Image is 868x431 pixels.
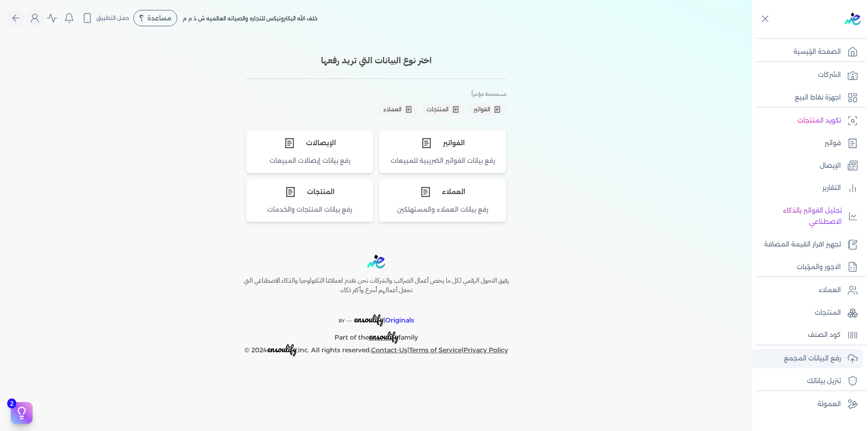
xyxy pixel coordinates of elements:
[752,201,863,232] a: تحليل الفواتير بالذكاء الاصطناعي
[474,105,490,114] span: الفواتير
[369,333,398,341] a: ensoulify
[7,398,16,408] span: 2
[379,130,506,156] div: الفواتير
[784,353,841,365] p: رفع البيانات المجمع
[807,375,841,387] p: تنزيل بياناتك
[819,284,841,296] p: العملاء
[468,104,506,115] button: الفواتير
[371,346,407,354] a: Contact-Us
[379,156,506,173] div: رفع بيانات الفواتير الضريبية للمبيعات
[379,130,506,173] button: اختر نوع الفواتير
[752,179,863,198] a: التقارير
[752,326,863,345] a: كود الصنف
[752,281,863,300] a: العملاء
[793,46,841,58] p: الصفحة الرئيسية
[752,303,863,322] a: المنتجات
[96,14,129,22] span: حمل التطبيق
[385,316,414,324] span: Originals
[133,10,177,26] div: مساعدة
[367,255,385,269] img: logo
[752,66,863,85] a: الشركات
[347,316,352,322] sup: __
[246,179,373,205] div: المنتجات
[427,105,448,114] span: المنتجات
[752,258,863,277] a: الاجور والمرتبات
[795,92,841,104] p: اجهزة نقاط البيع
[752,235,863,254] a: تجهيز اقرار القيمة المضافة
[825,137,841,149] p: فواتير
[752,156,863,175] a: الإيصال
[246,90,506,98] h4: مستخدمة مؤخراً
[421,104,465,115] button: المنتجات
[818,69,841,81] p: الشركات
[752,395,863,414] a: العمولة
[463,346,508,354] a: Privacy Policy
[797,115,841,127] p: تكويد المنتجات
[752,134,863,153] a: فواتير
[409,346,462,354] a: Terms of Service
[752,111,863,130] a: تكويد المنتجات
[246,130,373,173] button: اختر نوع الإيصالات
[378,104,418,115] button: العملاء
[246,179,373,222] button: اختر نوع المنتجات
[822,182,841,194] p: التقارير
[808,329,841,341] p: كود الصنف
[369,329,398,343] span: ensoulify
[246,130,373,156] div: الإيصالات
[246,54,506,67] h3: اختر نوع البيانات التي تريد رفعها
[844,13,861,25] img: logo
[757,205,842,228] p: تحليل الفواتير بالذكاء الاصطناعي
[147,15,171,21] span: مساعدة
[817,398,841,410] p: العمولة
[11,402,33,424] button: 2
[224,343,528,356] p: © 2024 ,inc. All rights reserved. | |
[379,179,506,205] div: العملاء
[752,43,863,62] a: الصفحة الرئيسية
[80,10,132,26] button: حمل التطبيق
[246,156,373,173] div: رفع بيانات إيصالات المبيعات
[752,349,863,368] a: رفع البيانات المجمع
[354,312,383,326] span: ensoulify
[246,205,373,222] div: رفع بيانات المنتجات والخدمات
[267,342,297,356] span: ensoulify
[379,205,506,222] div: رفع بيانات العملاء والمستهلكين
[339,318,345,324] span: BY
[383,105,401,114] span: العملاء
[815,307,841,319] p: المنتجات
[224,327,528,344] p: Part of the family
[752,88,863,107] a: اجهزة نقاط البيع
[820,160,841,172] p: الإيصال
[183,15,318,22] span: خلف الله اليكترونيكس للتجاره والصيانه العالميه ش ذ م م
[764,239,841,251] p: تجهيز اقرار القيمة المضافة
[224,276,528,295] h6: رفيق التحول الرقمي لكل ما يخص أعمال الضرائب والشركات نحن نقدم لعملائنا التكنولوجيا والذكاء الاصطن...
[379,179,506,222] button: اختر نوع العملاء
[797,261,841,273] p: الاجور والمرتبات
[752,372,863,391] a: تنزيل بياناتك
[224,303,528,327] p: |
